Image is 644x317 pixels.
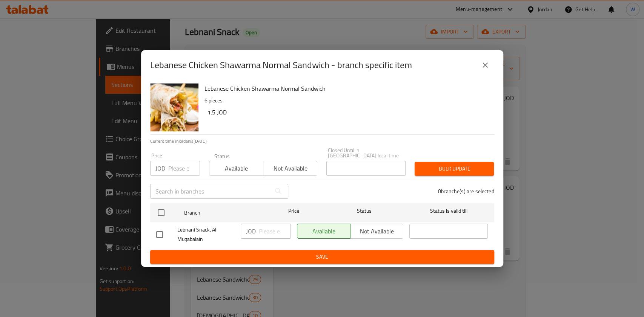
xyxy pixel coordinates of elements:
span: Price [269,206,319,216]
img: Lebanese Chicken Shawarma Normal Sandwich [150,83,198,131]
button: Available [209,161,263,176]
input: Please enter price [259,224,291,239]
input: Search in branches [150,184,271,199]
h2: Lebanese Chicken Shawarma Normal Sandwich - branch specific item [150,59,412,71]
button: Save [150,250,494,264]
input: Please enter price [168,161,200,176]
span: Lebnani Snack, Al Muqabalain [177,225,235,244]
button: Not available [263,161,317,176]
span: Branch [184,208,263,218]
button: close [476,56,494,74]
span: Bulk update [421,164,488,174]
span: Not available [266,163,314,174]
p: JOD [246,227,256,236]
h6: Lebanese Chicken Shawarma Normal Sandwich [204,83,488,94]
p: JOD [155,164,165,173]
p: 0 branche(s) are selected [438,187,494,195]
p: Current time in Jordan is [DATE] [150,138,494,145]
span: Save [156,252,488,262]
span: Status [325,206,403,216]
span: Available [212,163,260,174]
p: 6 pieces. [204,96,488,105]
span: Status is valid till [409,206,488,216]
button: Bulk update [415,162,494,176]
h6: 1.5 JOD [207,107,488,117]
